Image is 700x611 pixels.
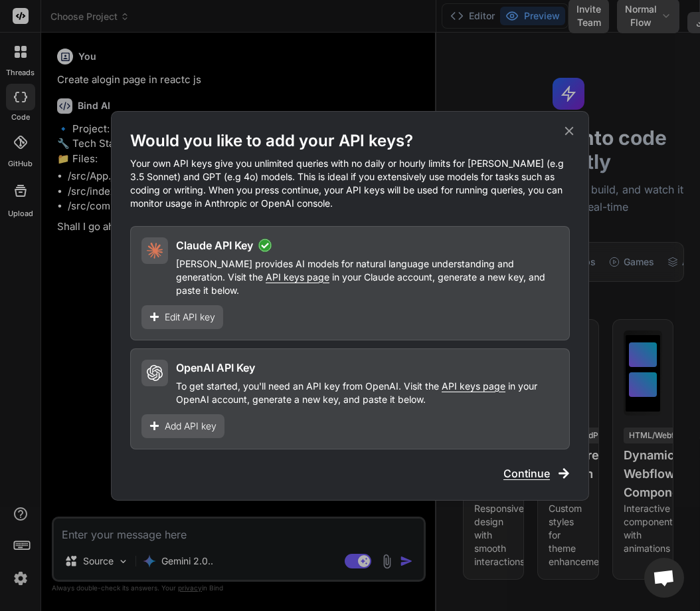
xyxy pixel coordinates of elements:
[503,465,570,481] button: Continue
[165,420,217,433] span: Add API key
[130,157,570,210] p: Your own API keys give you unlimited queries with no daily or hourly limits for [PERSON_NAME] (e....
[176,380,559,406] p: To get started, you'll need an API key from OpenAI. Visit the in your OpenAI account, generate a ...
[176,237,253,253] h2: Claude API Key
[644,558,684,598] a: Open chat
[176,257,559,297] p: [PERSON_NAME] provides AI models for natural language understanding and generation. Visit the in ...
[165,310,215,324] span: Edit API key
[176,360,255,376] h2: OpenAI API Key
[266,271,329,283] span: API keys page
[130,130,570,152] h1: Would you like to add your API keys?
[503,465,550,481] span: Continue
[442,380,505,392] span: API keys page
